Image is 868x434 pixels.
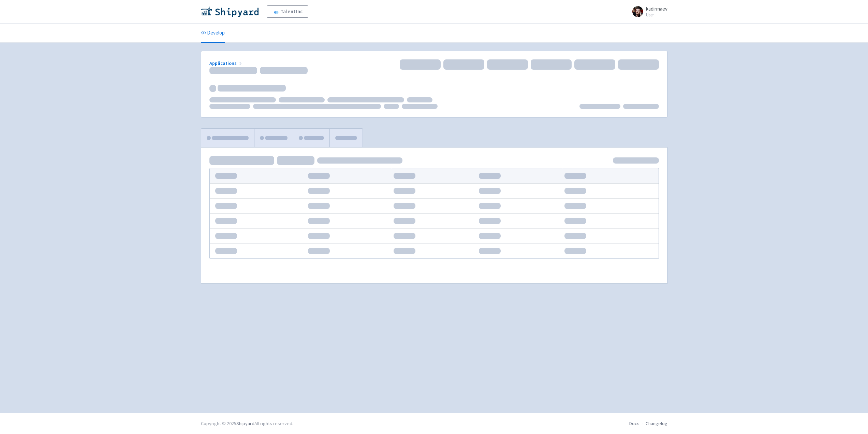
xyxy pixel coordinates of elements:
[628,6,667,17] a: kadirmaev User
[209,60,243,66] a: Applications
[201,24,225,43] a: Develop
[646,420,667,426] a: Changelog
[267,5,308,18] a: TalentInc
[201,6,259,17] img: Shipyard logo
[201,420,293,427] div: Copyright © 2025 All rights reserved.
[646,5,667,12] span: kadirmaev
[236,420,254,426] a: Shipyard
[646,13,667,17] small: User
[629,420,639,426] a: Docs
